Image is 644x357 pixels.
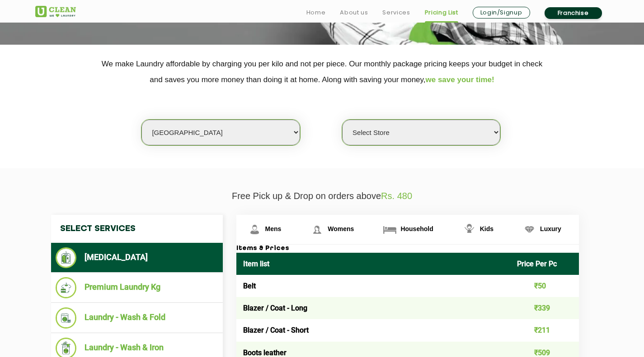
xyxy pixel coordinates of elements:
img: Luxury [522,222,537,237]
img: UClean Laundry and Dry Cleaning [35,6,76,17]
img: Household [382,222,398,237]
span: Household [400,225,433,232]
td: ₹211 [510,319,579,341]
img: Laundry - Wash & Fold [56,307,77,329]
span: Womens [328,225,354,232]
td: Belt [236,275,511,297]
td: Blazer / Coat - Short [236,319,511,341]
td: Blazer / Coat - Long [236,297,511,319]
span: Luxury [540,225,561,232]
p: Free Pick up & Drop on orders above [35,191,609,201]
img: Dry Cleaning [56,247,77,268]
a: Services [382,7,410,18]
li: Laundry - Wash & Fold [56,307,218,329]
span: Kids [480,225,494,232]
li: [MEDICAL_DATA] [56,247,218,268]
span: Rs. 480 [381,191,412,201]
h4: Select Services [51,215,223,243]
img: Mens [247,222,263,237]
td: ₹50 [510,275,579,297]
th: Item list [236,253,511,275]
img: Womens [309,222,325,237]
li: Premium Laundry Kg [56,277,218,298]
img: Premium Laundry Kg [56,277,77,298]
a: Login/Signup [473,7,530,19]
a: Franchise [545,7,602,19]
a: Home [306,7,326,18]
span: Mens [265,225,282,232]
span: we save your time! [426,75,494,84]
img: Kids [461,222,477,237]
h3: Items & Prices [236,245,579,253]
th: Price Per Pc [510,253,579,275]
td: ₹339 [510,297,579,319]
p: We make Laundry affordable by charging you per kilo and not per piece. Our monthly package pricin... [35,56,609,88]
a: About us [340,7,368,18]
a: Pricing List [425,7,458,18]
